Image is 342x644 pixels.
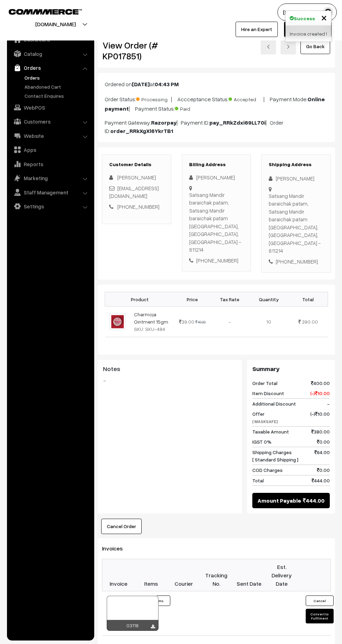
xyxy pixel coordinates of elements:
[101,519,142,534] button: Cancel Order
[9,129,92,142] a: Website
[109,313,126,330] img: CHARMOJA.jpg
[200,559,233,591] th: Tracking No.
[107,620,158,631] div: 03118
[288,292,328,306] th: Total
[9,101,92,114] a: WebPOS
[269,192,324,255] div: Satsang Mandir baraichak patam, Satsang Mandir baraichak patam [GEOGRAPHIC_DATA], [GEOGRAPHIC_DAT...
[269,162,324,168] h3: Shipping Address
[249,292,288,306] th: Quantity
[285,26,331,42] div: Invoice created !
[134,325,171,333] div: SKU: SKU-484
[252,466,283,474] span: COD Charges
[303,496,325,505] span: 444.00
[23,74,92,81] a: Orders
[269,175,324,183] div: [PERSON_NAME]
[23,83,92,90] a: Abandoned Cart
[265,559,298,591] th: Est. Delivery Date
[300,39,330,54] a: Go Back
[9,158,92,170] a: Reports
[151,119,177,126] b: Razorpay
[252,400,296,407] span: Additional Discount
[209,119,266,126] b: pay_RRkZdxi69LL70i
[9,61,92,74] a: Orders
[317,466,330,474] span: 0.00
[210,306,249,337] td: -
[110,127,173,134] b: order_RRkXgXl6YkrTB1
[117,174,156,180] span: [PERSON_NAME]
[210,292,249,306] th: Tax Rate
[312,477,330,484] span: 444.00
[327,400,330,407] span: -
[136,94,171,103] span: Processing
[310,410,330,425] span: (-) 10.00
[105,80,328,88] p: Ordered on at
[103,365,237,373] h3: Notes
[105,118,328,135] p: Payment Gateway: | Payment ID: | Order ID:
[105,94,328,113] p: Order Status: | Accceptance Status: | Payment Mode: | Payment Status:
[317,438,330,445] span: 0.00
[252,419,278,424] span: [ MASKSAFE]
[229,94,263,103] span: Accepted
[306,595,334,606] button: Cancel
[189,191,244,254] div: Satsang Mandir baraichak patam, Satsang Mandir baraichak patam [GEOGRAPHIC_DATA], [GEOGRAPHIC_DAT...
[175,292,210,306] th: Price
[9,9,82,14] img: COMMMERCE
[117,203,159,210] a: [PHONE_NUMBER]
[252,438,272,445] span: IGST 0%
[284,22,332,37] a: My Subscription
[286,45,290,49] img: right-arrow.png
[252,428,289,435] span: Taxable Amount
[269,258,324,266] div: [PHONE_NUMBER]
[109,162,164,168] h3: Customer Details
[311,379,330,387] span: 400.00
[266,319,271,325] span: 10
[294,15,315,22] strong: Success
[306,609,334,623] button: Convert to Fulfilment
[168,559,200,591] th: Courier
[134,311,168,325] a: Charmoja Ointment 15gm
[252,390,284,397] span: Item Discount
[9,186,92,199] a: Staff Management
[258,496,301,505] span: Amount Payable
[135,559,168,591] th: Items
[323,7,333,17] img: user
[233,559,266,591] th: Sent Date
[321,11,327,24] span: ×
[310,390,330,397] span: (-) 10.00
[252,379,277,387] span: Order Total
[266,45,270,49] img: left-arrow.png
[252,449,298,463] span: Shipping Charges [ Standard Shipping ]
[9,47,92,60] a: Catalog
[195,320,206,324] strike: 40.00
[189,162,244,168] h3: Billing Address
[155,81,179,88] b: 04:43 PM
[103,376,237,385] blockquote: -
[132,81,150,88] b: [DATE]
[277,3,337,21] button: [PERSON_NAME]
[9,172,92,184] a: Marketing
[252,365,330,373] h3: Summary
[9,200,92,213] a: Settings
[252,477,264,484] span: Total
[311,428,330,435] span: 380.00
[102,545,131,552] span: Invoices
[302,319,318,325] span: 390.00
[23,92,92,99] a: Contact Enquires
[189,257,244,265] div: [PHONE_NUMBER]
[9,7,70,15] a: COMMMERCE
[314,449,330,463] span: 64.00
[9,143,92,156] a: Apps
[321,12,327,23] button: Close
[103,40,171,61] h2: View Order (# KP017851)
[252,410,278,425] span: Offer
[189,173,244,182] div: [PERSON_NAME]
[236,22,278,37] a: Hire an Expert
[175,103,210,112] span: Paid
[9,115,92,128] a: Customers
[109,185,159,199] a: [EMAIL_ADDRESS][DOMAIN_NAME]
[105,292,175,306] th: Product
[102,559,135,591] th: Invoice
[179,319,194,325] span: 39.00
[11,15,100,33] button: [DOMAIN_NAME]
